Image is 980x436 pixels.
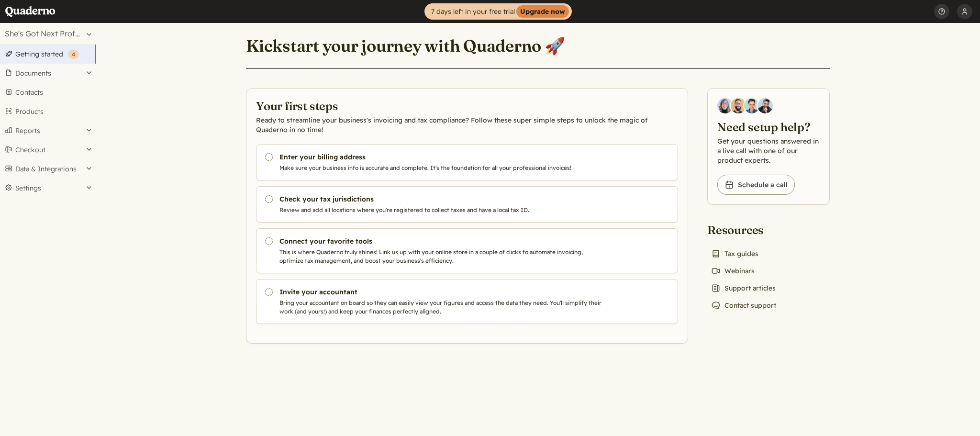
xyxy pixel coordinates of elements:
p: Review and add all locations where you're registered to collect taxes and have a local tax ID. [279,206,606,214]
a: Webinars [707,264,758,278]
a: Invite your accountant Bring your accountant on board so they can easily view your figures and ac... [256,279,678,324]
span: 4 [72,51,75,58]
img: Ivo Oltmans, Business Developer at Quaderno [744,98,759,113]
img: Javier Rubio, DevRel at Quaderno [757,98,773,113]
h3: Check your tax jurisdictions [279,194,606,204]
p: This is where Quaderno truly shines! Link us up with your online store in a couple of clicks to a... [279,248,606,265]
img: Jairo Fumero, Account Executive at Quaderno [731,98,746,113]
a: 7 days left in your free trialUpgrade now [424,3,572,20]
h2: Resources [707,222,780,237]
h2: Your first steps [256,98,678,113]
h1: Kickstart your journey with Quaderno 🚀 [246,35,565,56]
a: Contact support [707,299,780,312]
a: Connect your favorite tools This is where Quaderno truly shines! Link us up with your online stor... [256,228,678,273]
a: Check your tax jurisdictions Review and add all locations where you're registered to collect taxe... [256,186,678,223]
p: Get your questions answered in a live call with one of our product experts. [717,136,820,165]
h3: Enter your billing address [279,152,606,162]
strong: Upgrade now [516,5,569,18]
h3: Connect your favorite tools [279,236,606,246]
img: Diana Carrasco, Account Executive at Quaderno [717,98,733,113]
a: Enter your billing address Make sure your business info is accurate and complete. It's the founda... [256,144,678,180]
h3: Invite your accountant [279,287,606,297]
p: Bring your accountant on board so they can easily view your figures and access the data they need... [279,299,606,316]
p: Ready to streamline your business's invoicing and tax compliance? Follow these super simple steps... [256,115,678,134]
a: Tax guides [707,247,762,260]
a: Schedule a call [717,175,795,195]
a: Support articles [707,281,780,295]
h2: Need setup help? [717,119,820,134]
p: Make sure your business info is accurate and complete. It's the foundation for all your professio... [279,164,606,172]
